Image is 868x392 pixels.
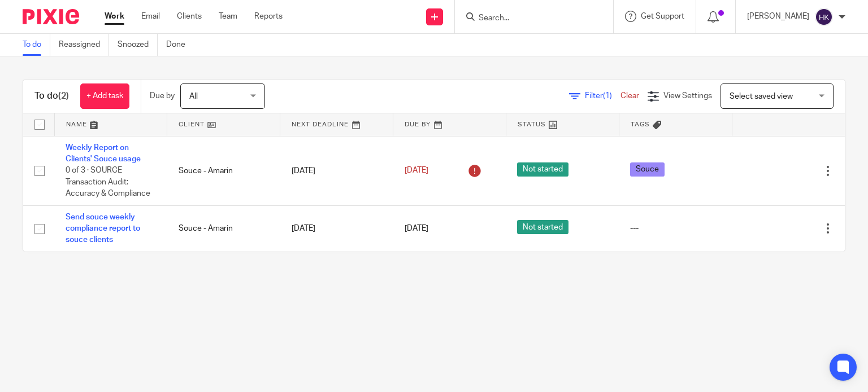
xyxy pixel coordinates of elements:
[118,34,158,56] a: Snoozed
[747,11,809,22] p: [PERSON_NAME]
[280,205,393,251] td: [DATE]
[177,11,202,22] a: Clients
[58,91,69,100] span: (2)
[66,166,150,197] span: 0 of 3 · SOURCE Transaction Audit: Accuracy & Compliance
[166,34,194,56] a: Done
[630,162,665,177] span: Souce
[254,11,283,22] a: Reports
[585,92,620,100] span: Filter
[517,220,568,234] span: Not started
[730,93,793,100] span: Select saved view
[189,93,198,100] span: All
[603,92,612,100] span: (1)
[34,90,69,102] h1: To do
[66,144,141,163] a: Weekly Report on Clients' Souce usage
[478,14,579,24] input: Search
[66,213,140,244] a: Send souce weekly compliance report to souce clients
[59,34,109,56] a: Reassigned
[167,136,280,205] td: Souce - Amarin
[150,90,175,102] p: Due by
[815,8,833,26] img: svg%3E
[630,223,721,234] div: ---
[167,205,280,251] td: Souce - Amarin
[405,224,428,232] span: [DATE]
[663,92,712,100] span: View Settings
[405,166,428,174] span: [DATE]
[80,83,129,109] a: + Add task
[23,9,79,24] img: Pixie
[141,11,160,22] a: Email
[620,92,639,100] a: Clear
[23,34,50,56] a: To do
[517,162,568,177] span: Not started
[219,11,237,22] a: Team
[105,11,124,22] a: Work
[631,121,650,127] span: Tags
[280,136,393,205] td: [DATE]
[641,12,684,20] span: Get Support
